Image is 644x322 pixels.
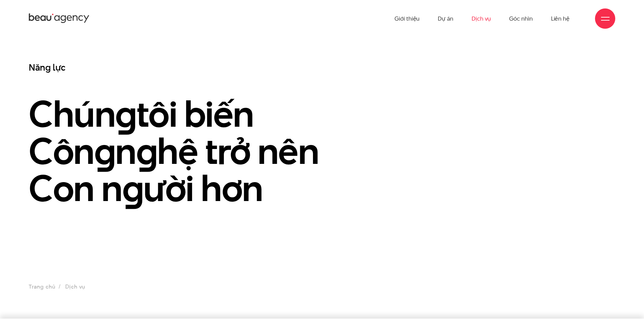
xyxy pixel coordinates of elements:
[29,61,464,73] h3: Năng lực
[29,283,55,291] a: Trang chủ
[122,163,144,214] en: g
[136,126,158,176] en: g
[94,126,116,176] en: g
[115,89,137,139] en: g
[29,95,464,207] h1: Chún tôi biến Côn n hệ trở nên Con n ười hơn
